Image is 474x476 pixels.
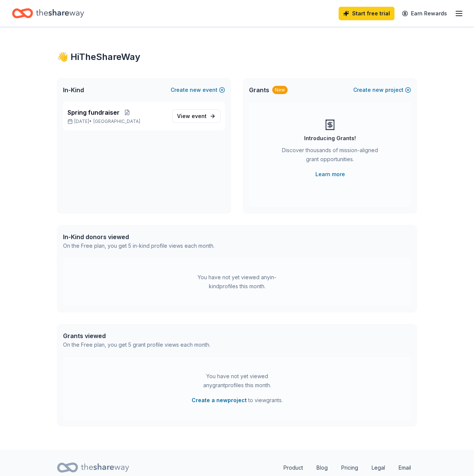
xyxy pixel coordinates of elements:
[63,340,210,349] div: On the Free plan, you get 5 grant profile views each month.
[353,85,411,94] button: Createnewproject
[192,396,283,405] span: to view grants .
[190,273,284,291] div: You have not yet viewed any in-kind profiles this month.
[372,85,384,94] span: new
[192,113,207,119] span: event
[63,232,214,241] div: In-Kind donors viewed
[93,118,140,124] span: [GEOGRAPHIC_DATA]
[279,146,381,167] div: Discover thousands of mission-aligned grant opportunities.
[63,241,214,250] div: On the Free plan, you get 5 in-kind profile views each month.
[57,51,417,63] div: 👋 Hi TheShareWay
[304,134,356,143] div: Introducing Grants!
[339,7,394,20] a: Start free trial
[63,85,84,94] span: In-Kind
[315,170,345,179] a: Learn more
[272,86,288,94] div: New
[190,85,201,94] span: new
[310,460,334,475] a: Blog
[277,460,417,475] nav: quick links
[171,85,225,94] button: Createnewevent
[67,108,120,117] span: Spring fundraiser
[397,7,451,20] a: Earn Rewards
[172,109,220,123] a: View event
[249,85,269,94] span: Grants
[190,372,284,390] div: You have not yet viewed any grant profiles this month.
[277,460,309,475] a: Product
[63,331,210,340] div: Grants viewed
[335,460,364,475] a: Pricing
[366,460,391,475] a: Legal
[393,460,417,475] a: Email
[192,396,247,405] button: Create a newproject
[67,118,166,124] p: [DATE] •
[12,4,84,22] a: Home
[177,112,207,121] span: View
